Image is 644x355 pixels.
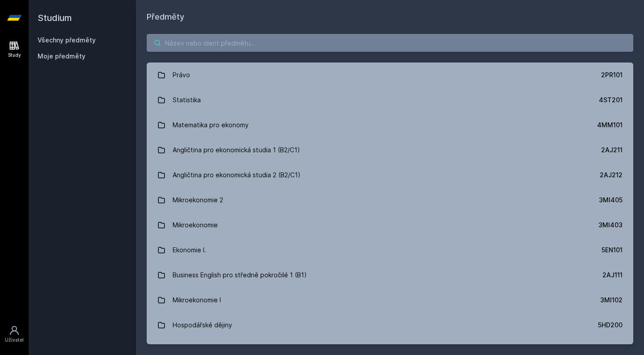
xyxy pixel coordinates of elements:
a: Ekonomie I. 5EN101 [147,238,633,263]
div: Mikroekonomie [173,216,218,234]
div: 4ST201 [599,96,623,104]
input: Název nebo ident předmětu… [147,34,633,52]
a: Všechny předměty [38,36,96,44]
div: 2AJ211 [601,146,623,155]
a: Mikroekonomie 3MI403 [147,213,633,238]
div: Uživatel [5,337,24,343]
a: Hospodářské dějiny 5HD200 [147,313,633,338]
span: Moje předměty [38,52,85,61]
div: Angličtina pro ekonomická studia 1 (B2/C1) [173,141,300,159]
div: Mikroekonomie 2 [173,191,223,209]
div: Angličtina pro ekonomická studia 2 (B2/C1) [173,166,301,184]
a: Business English pro středně pokročilé 1 (B1) 2AJ111 [147,263,633,288]
div: 3MI102 [600,296,623,305]
div: 3MI403 [598,221,623,230]
div: Matematika pro ekonomy [173,116,249,134]
div: Ekonomie I. [173,241,206,259]
a: Uživatel [2,321,27,348]
a: Matematika pro ekonomy 4MM101 [147,113,633,138]
a: Mikroekonomie 2 3MI405 [147,188,633,213]
div: 4MM101 [597,121,623,129]
div: 2PR101 [601,71,623,79]
div: 2AJ212 [600,171,623,180]
a: Angličtina pro ekonomická studia 2 (B2/C1) 2AJ212 [147,163,633,188]
div: Mikroekonomie I [173,291,221,309]
div: 5HD200 [598,321,623,330]
div: Study [8,52,21,58]
h1: Předměty [147,11,633,23]
div: Statistika [173,91,201,109]
div: Hospodářské dějiny [173,316,232,334]
a: Angličtina pro ekonomická studia 1 (B2/C1) 2AJ211 [147,138,633,163]
div: Business English pro středně pokročilé 1 (B1) [173,266,307,284]
a: Mikroekonomie I 3MI102 [147,288,633,313]
a: Právo 2PR101 [147,63,633,88]
a: Statistika 4ST201 [147,88,633,113]
a: Study [2,36,27,63]
div: Právo [173,66,190,84]
div: 2AJ111 [602,271,623,280]
div: 5EN101 [602,246,623,255]
div: 3MI405 [599,196,623,205]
